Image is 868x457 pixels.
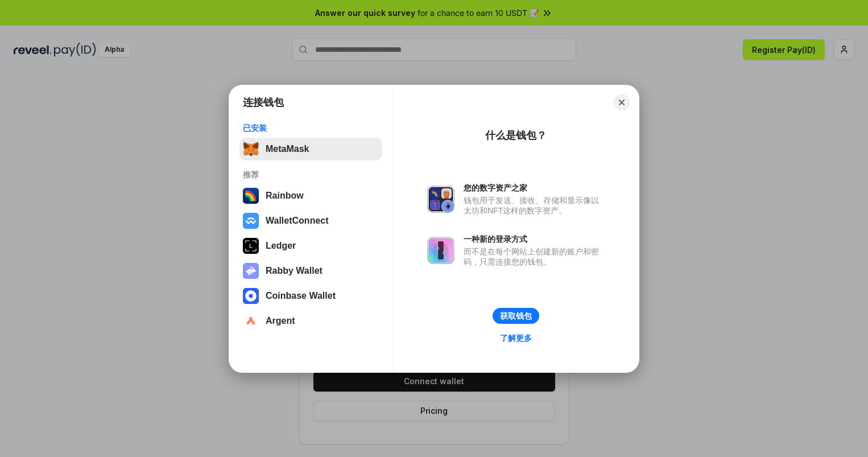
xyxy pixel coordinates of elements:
div: 什么是钱包？ [485,129,547,142]
div: Rainbow [266,191,304,201]
img: svg+xml,%3Csvg%20xmlns%3D%22http%3A%2F%2Fwww.w3.org%2F2000%2Fsvg%22%20fill%3D%22none%22%20viewBox... [243,263,259,279]
div: 获取钱包 [500,311,532,321]
button: Close [614,94,630,110]
button: WalletConnect [239,209,382,232]
img: svg+xml,%3Csvg%20xmlns%3D%22http%3A%2F%2Fwww.w3.org%2F2000%2Fsvg%22%20width%3D%2228%22%20height%3... [243,238,259,254]
img: svg+xml,%3Csvg%20width%3D%2228%22%20height%3D%2228%22%20viewBox%3D%220%200%2028%2028%22%20fill%3D... [243,313,259,329]
a: 了解更多 [493,331,539,345]
img: svg+xml,%3Csvg%20width%3D%22120%22%20height%3D%22120%22%20viewBox%3D%220%200%20120%20120%22%20fil... [243,188,259,204]
div: WalletConnect [266,216,329,226]
h1: 连接钱包 [243,96,284,109]
div: 已安装 [243,123,379,133]
img: svg+xml,%3Csvg%20fill%3D%22none%22%20height%3D%2233%22%20viewBox%3D%220%200%2035%2033%22%20width%... [243,141,259,157]
img: svg+xml,%3Csvg%20width%3D%2228%22%20height%3D%2228%22%20viewBox%3D%220%200%2028%2028%22%20fill%3D... [243,213,259,229]
button: Argent [239,310,382,332]
button: Coinbase Wallet [239,285,382,307]
div: Rabby Wallet [266,266,323,276]
button: Rainbow [239,184,382,207]
img: svg+xml,%3Csvg%20xmlns%3D%22http%3A%2F%2Fwww.w3.org%2F2000%2Fsvg%22%20fill%3D%22none%22%20viewBox... [427,186,454,213]
div: Ledger [266,241,296,251]
div: 而不是在每个网站上创建新的账户和密码，只需连接您的钱包。 [464,246,605,267]
button: 获取钱包 [493,308,539,324]
img: svg+xml,%3Csvg%20xmlns%3D%22http%3A%2F%2Fwww.w3.org%2F2000%2Fsvg%22%20fill%3D%22none%22%20viewBox... [427,237,454,264]
div: 一种新的登录方式 [464,234,605,244]
img: svg+xml,%3Csvg%20width%3D%2228%22%20height%3D%2228%22%20viewBox%3D%220%200%2028%2028%22%20fill%3D... [243,288,259,304]
button: MetaMask [239,138,382,160]
button: Rabby Wallet [239,260,382,282]
div: MetaMask [266,144,309,154]
div: 钱包用于发送、接收、存储和显示像以太坊和NFT这样的数字资产。 [464,195,605,216]
div: Coinbase Wallet [266,291,336,301]
div: 推荐 [243,170,379,180]
div: 您的数字资产之家 [464,183,605,193]
button: Ledger [239,234,382,257]
div: 了解更多 [500,333,532,343]
div: Argent [266,316,295,326]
